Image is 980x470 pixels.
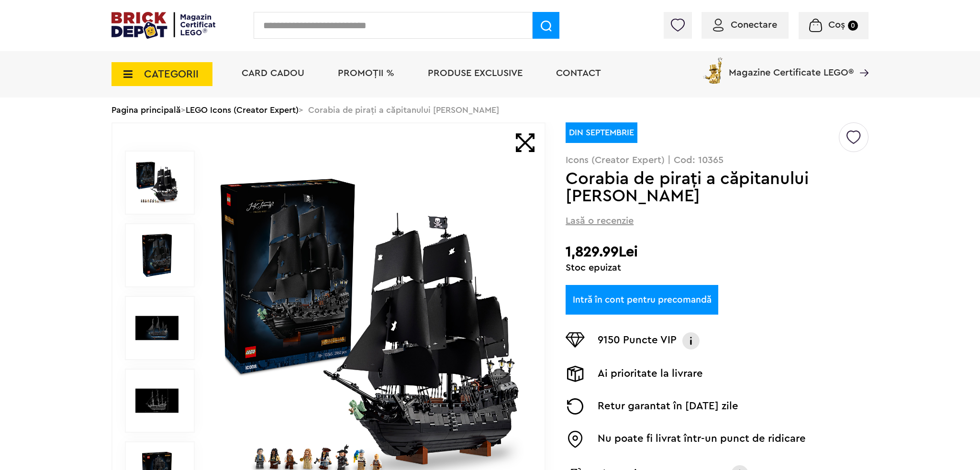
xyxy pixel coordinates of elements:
[135,379,178,422] img: Seturi Lego Corabia de piraţi a căpitanului Jack Sparrow
[566,398,585,415] img: Returnare
[598,398,738,415] p: Retur garantat în [DATE] zile
[681,332,701,350] img: Info VIP
[713,20,777,30] a: Conectare
[729,55,854,77] span: Magazine Certificate LEGO®
[428,68,523,78] a: Produse exclusive
[144,69,199,79] span: CATEGORII
[566,122,637,143] div: DIN SEPTEMBRIE
[135,161,178,204] img: Corabia de piraţi a căpitanului Jack Sparrow
[828,20,845,30] span: Coș
[556,68,601,78] a: Contact
[731,20,777,30] span: Conectare
[566,170,837,205] h1: Corabia de piraţi a căpitanului [PERSON_NAME]
[338,68,394,78] a: PROMOȚII %
[566,155,869,165] p: Icons (Creator Expert) | Cod: 10365
[598,431,806,448] p: Nu poate fi livrat într-un punct de ridicare
[186,106,299,114] a: LEGO Icons (Creator Expert)
[566,285,718,315] a: Intră în cont pentru precomandă
[566,366,585,382] img: Livrare
[566,243,869,261] h2: 1,829.99Lei
[566,214,634,228] span: Lasă o recenzie
[242,68,304,78] a: Card Cadou
[566,332,585,348] img: Puncte VIP
[598,366,703,382] p: Ai prioritate la livrare
[854,55,869,65] a: Magazine Certificate LEGO®
[566,263,869,273] div: Stoc epuizat
[111,98,869,122] div: > > Corabia de piraţi a căpitanului [PERSON_NAME]
[598,332,677,350] p: 9150 Puncte VIP
[135,234,178,277] img: Corabia de piraţi a căpitanului Jack Sparrow
[566,431,585,448] img: Easybox
[111,106,181,114] a: Pagina principală
[135,306,178,350] img: Corabia de piraţi a căpitanului Jack Sparrow LEGO 10365
[848,21,858,31] small: 0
